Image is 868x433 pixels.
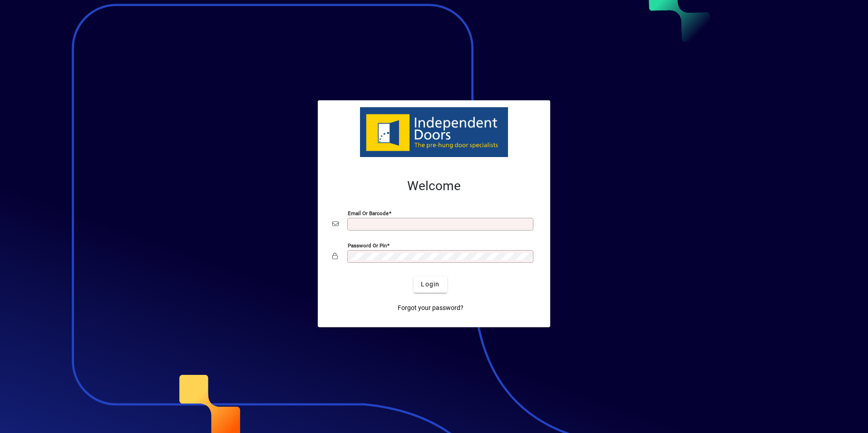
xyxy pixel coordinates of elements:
button: Login [414,276,447,293]
span: Forgot your password? [398,303,464,313]
mat-label: Password or Pin [348,242,387,248]
mat-label: Email or Barcode [348,210,389,216]
h2: Welcome [332,178,536,194]
span: Login [421,280,439,289]
a: Forgot your password? [394,300,467,316]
